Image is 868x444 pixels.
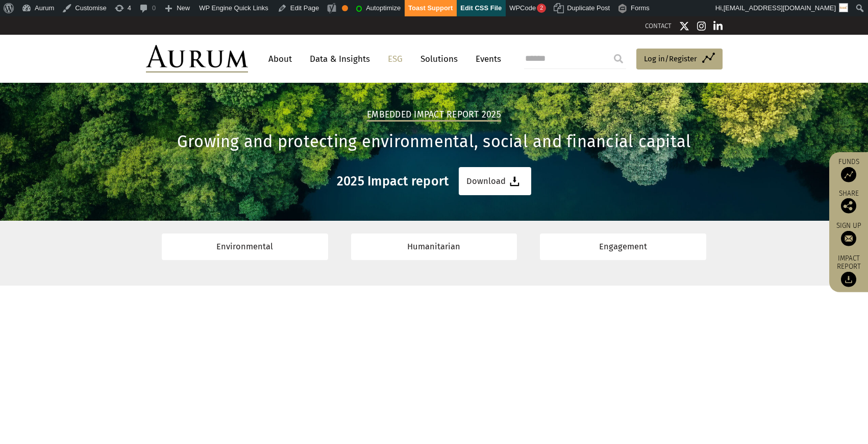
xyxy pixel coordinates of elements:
h3: 2025 Impact report [337,174,449,189]
img: Twitter icon [679,21,689,31]
img: Instagram icon [697,21,706,31]
a: Engagement [540,233,706,260]
img: Share this post [841,198,856,213]
h1: Growing and protecting environmental, social and financial capital [146,132,723,152]
span: Log in/Register [644,53,697,65]
a: Environmental [162,233,328,260]
a: Log in/Register [636,49,723,70]
a: Humanitarian [351,233,517,260]
a: Impact report [834,253,863,287]
a: CONTACT [645,22,672,30]
a: About [263,50,297,68]
input: Submit [608,49,629,69]
img: Access Funds [841,167,856,182]
a: Events [470,50,501,68]
h2: Embedded Impact report 2025 [367,109,501,122]
a: Sign up [834,221,863,246]
img: Sign up to our newsletter [841,230,856,246]
div: Share [834,190,863,213]
a: Funds [834,157,863,182]
img: Linkedin icon [713,21,723,31]
a: Data & Insights [305,50,375,68]
a: ESG [383,50,408,68]
img: Aurum [146,45,248,73]
a: Download [459,167,531,195]
a: Solutions [415,50,463,68]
